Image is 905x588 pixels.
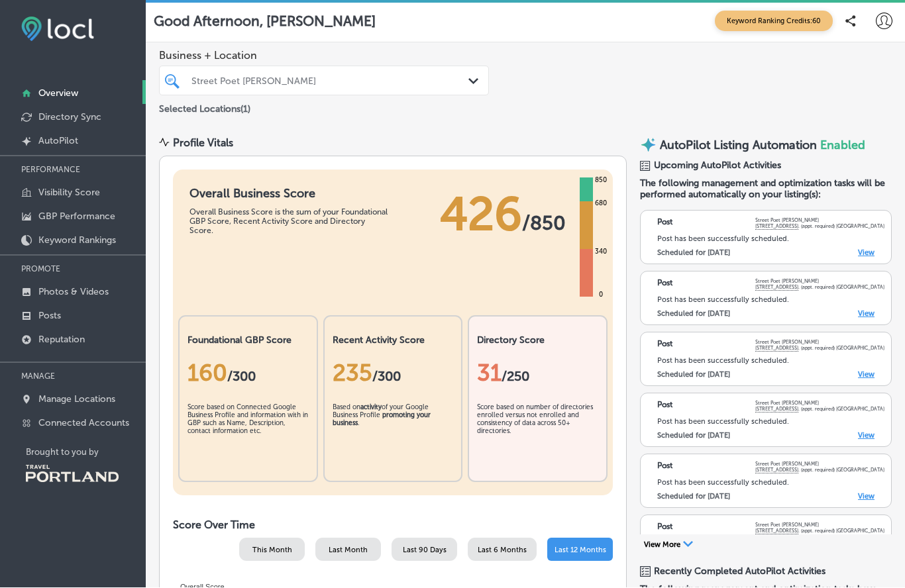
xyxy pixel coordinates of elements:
[657,340,672,352] p: Post
[189,208,388,236] div: Overall Business Score is the sum of your Foundational GBP Score, Recent Activity Score and Direc...
[657,279,672,291] p: Post
[755,407,884,413] p: . (appt. required) [GEOGRAPHIC_DATA]
[858,249,875,258] a: View
[592,247,610,258] div: 340
[189,187,388,201] h1: Overall Business Score
[858,310,875,318] a: View
[38,112,101,123] p: Directory Sync
[657,218,672,230] p: Post
[477,360,598,387] div: 31
[360,404,382,412] b: activity
[333,335,454,346] h2: Recent Activity Score
[640,178,892,201] span: The following management and optimization tasks will be performed automatically on your listing(s):
[333,412,431,428] b: promoting your business
[596,290,606,301] div: 0
[755,346,884,352] p: . (appt. required) [GEOGRAPHIC_DATA]
[858,493,875,501] a: View
[440,187,522,242] span: 426
[657,249,730,258] label: Scheduled for [DATE]
[38,418,129,429] p: Connected Accounts
[187,335,309,346] h2: Foundational GBP Score
[502,369,529,385] span: /250
[657,493,730,501] label: Scheduled for [DATE]
[592,199,610,209] div: 680
[755,218,884,224] p: Street Poet [PERSON_NAME]
[820,138,865,153] span: Enabled
[477,335,598,346] h2: Directory Score
[657,357,884,366] div: Post has been successfully scheduled.
[38,334,85,346] p: Reputation
[654,160,781,171] span: Upcoming AutoPilot Activities
[38,394,115,405] p: Manage Locations
[38,187,100,199] p: Visibility Score
[191,75,470,87] div: Street Poet [PERSON_NAME]
[640,137,657,154] img: autopilot-icon
[555,546,606,555] span: Last 12 Months
[26,448,146,458] p: Brought to you by
[755,462,884,467] p: Street Poet [PERSON_NAME]
[657,235,884,244] div: Post has been successfully scheduled.
[26,465,119,483] img: Travel Portland
[227,369,256,385] span: / 300
[38,211,115,222] p: GBP Performance
[755,224,884,230] p: . (appt. required) [GEOGRAPHIC_DATA]
[657,371,730,379] label: Scheduled for [DATE]
[159,99,250,115] p: Selected Locations ( 1 )
[173,519,613,532] h2: Score Over Time
[858,432,875,440] a: View
[755,467,884,473] p: . (appt. required) [GEOGRAPHIC_DATA]
[333,360,454,387] div: 235
[657,296,884,305] div: Post has been successfully scheduled.
[403,546,447,555] span: Last 90 Days
[657,401,672,413] p: Post
[252,546,292,555] span: This Month
[38,287,109,298] p: Photos & Videos
[755,285,884,291] p: . (appt. required) [GEOGRAPHIC_DATA]
[187,404,309,470] div: Score based on Connected Google Business Profile and information with in GBP such as Name, Descri...
[654,566,825,577] span: Recently Completed AutoPilot Activities
[21,17,94,42] img: fda3e92497d09a02dc62c9cd864e3231.png
[715,11,833,32] span: Keyword Ranking Credits: 60
[522,212,566,236] span: / 850
[478,546,527,555] span: Last 6 Months
[755,340,884,346] p: Street Poet [PERSON_NAME]
[657,418,884,426] div: Post has been successfully scheduled.
[333,404,454,470] div: Based on of your Google Business Profile .
[173,137,233,150] div: Profile Vitals
[38,88,78,99] p: Overview
[38,311,61,322] p: Posts
[187,360,309,387] div: 160
[159,50,489,62] span: Business + Location
[640,540,697,552] button: View More
[154,13,376,30] p: Good Afternoon, [PERSON_NAME]
[755,401,884,407] p: Street Poet [PERSON_NAME]
[38,136,78,147] p: AutoPilot
[657,432,730,440] label: Scheduled for [DATE]
[329,546,368,555] span: Last Month
[755,522,884,528] p: Street Poet [PERSON_NAME]
[592,175,610,186] div: 850
[657,462,672,473] p: Post
[755,279,884,285] p: Street Poet [PERSON_NAME]
[657,522,672,534] p: Post
[372,369,401,385] span: /300
[477,404,598,470] div: Score based on number of directories enrolled versus not enrolled and consistency of data across ...
[657,479,884,487] div: Post has been successfully scheduled.
[38,235,116,246] p: Keyword Rankings
[858,371,875,379] a: View
[660,138,817,153] p: AutoPilot Listing Automation
[657,310,730,318] label: Scheduled for [DATE]
[755,528,884,534] p: . (appt. required) [GEOGRAPHIC_DATA]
